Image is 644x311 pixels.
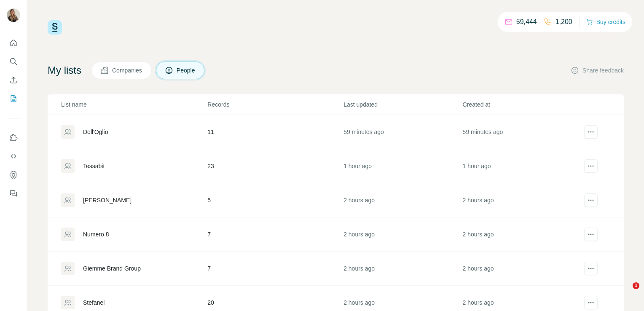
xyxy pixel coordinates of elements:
[207,252,343,286] td: 7
[584,262,598,275] button: actions
[61,100,207,109] p: List name
[7,8,20,22] img: Avatar
[7,149,20,164] button: Use Surfe API
[207,217,343,252] td: 7
[586,16,625,28] button: Buy credits
[343,217,462,252] td: 2 hours ago
[516,17,537,27] p: 59,444
[83,196,131,204] div: [PERSON_NAME]
[571,66,624,75] button: Share feedback
[343,149,462,183] td: 1 hour ago
[7,167,20,182] button: Dashboard
[7,72,20,88] button: Enrich CSV
[462,115,581,149] td: 59 minutes ago
[462,183,581,217] td: 2 hours ago
[83,128,108,136] div: Dell'Oglio
[207,100,343,109] p: Records
[462,149,581,183] td: 1 hour ago
[48,20,62,35] img: Surfe Logo
[207,183,343,217] td: 5
[343,100,462,109] p: Last updated
[584,159,598,173] button: actions
[555,17,572,27] p: 1,200
[584,125,598,139] button: actions
[343,183,462,217] td: 2 hours ago
[463,100,581,109] p: Created at
[7,130,20,145] button: Use Surfe on LinkedIn
[177,66,196,75] span: People
[7,35,20,51] button: Quick start
[83,264,141,273] div: Giemme Brand Group
[462,252,581,286] td: 2 hours ago
[584,193,598,207] button: actions
[7,186,20,201] button: Feedback
[207,115,343,149] td: 11
[207,149,343,183] td: 23
[7,54,20,69] button: Search
[112,66,143,75] span: Companies
[633,282,639,289] span: 1
[7,91,20,106] button: My lists
[584,228,598,241] button: actions
[83,162,105,170] div: Tessabit
[584,296,598,309] button: actions
[462,217,581,252] td: 2 hours ago
[343,115,462,149] td: 59 minutes ago
[48,64,81,77] h4: My lists
[343,252,462,286] td: 2 hours ago
[83,298,105,307] div: Stefanel
[83,230,109,239] div: Numero 8
[615,282,636,303] iframe: Intercom live chat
